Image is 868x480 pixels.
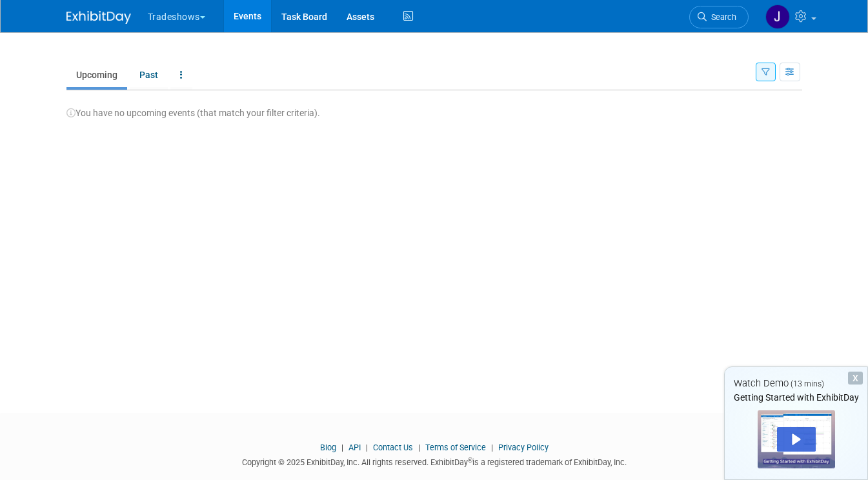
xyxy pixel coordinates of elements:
div: Getting Started with ExhibitDay [725,391,867,404]
sup: ® [468,457,472,464]
span: | [488,443,496,452]
div: Watch Demo [725,377,867,390]
img: Jordan Fleming [765,5,790,29]
div: Play [777,427,816,452]
a: Past [130,63,168,87]
a: Upcoming [66,63,127,87]
span: Search [707,12,736,22]
span: | [338,443,347,452]
a: Privacy Policy [498,443,549,452]
a: Blog [320,443,336,452]
span: (13 mins) [791,379,824,388]
a: Search [689,6,749,28]
div: Dismiss [848,372,863,385]
img: ExhibitDay [66,11,131,24]
span: | [415,443,423,452]
a: API [348,443,361,452]
a: Contact Us [373,443,413,452]
span: You have no upcoming events (that match your filter criteria). [66,108,320,118]
a: Terms of Service [425,443,486,452]
span: | [363,443,371,452]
